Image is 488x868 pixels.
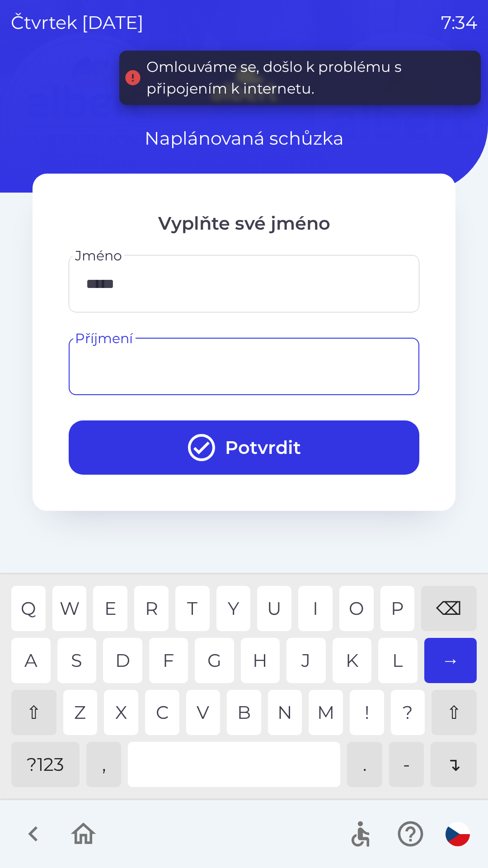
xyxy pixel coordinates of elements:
p: 7:34 [441,9,477,36]
p: čtvrtek [DATE] [11,9,144,36]
label: Jméno [75,246,122,265]
button: Potvrdit [69,420,419,475]
p: Naplánovaná schůzka [145,125,344,152]
label: Příjmení [75,329,133,348]
img: cs flag [446,822,470,846]
p: Vyplňte své jméno [69,210,419,237]
img: Logo [33,63,455,107]
div: Omlouváme se, došlo k problému s připojením k internetu. [146,56,472,99]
